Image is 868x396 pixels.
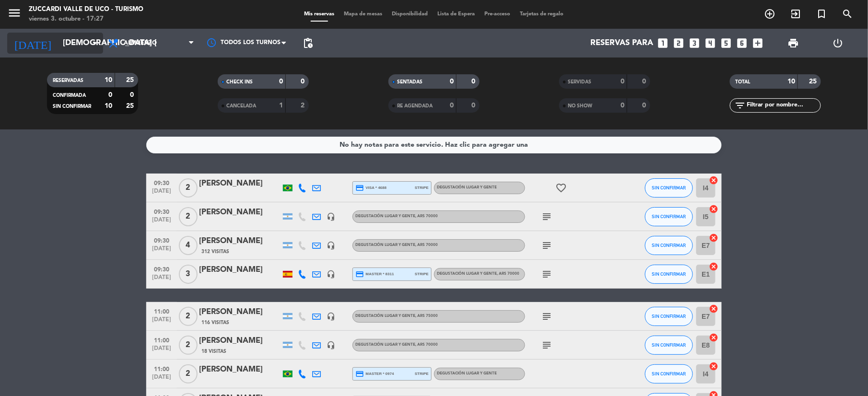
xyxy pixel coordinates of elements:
[29,5,143,14] div: Zuccardi Valle de Uco - Turismo
[355,184,387,192] span: visa * 4688
[480,12,516,17] span: Pre-acceso
[327,270,335,279] i: headset_mic
[199,177,281,190] div: [PERSON_NAME]
[736,37,748,49] i: looks_6
[355,184,364,192] i: credit_card
[397,104,433,108] span: RE AGENDADA
[450,102,454,109] strong: 0
[150,374,174,385] span: [DATE]
[199,264,281,276] div: [PERSON_NAME]
[645,178,693,198] button: SIN CONFIRMAR
[150,217,174,228] span: [DATE]
[735,100,746,111] i: filter_list
[327,212,335,221] i: headset_mic
[643,78,648,85] strong: 0
[645,364,693,384] button: SIN CONFIRMAR
[301,78,307,85] strong: 0
[645,236,693,255] button: SIN CONFIRMAR
[497,272,519,276] span: , ARS 70000
[415,343,438,347] span: , ARS 70000
[809,78,819,85] strong: 25
[150,345,174,356] span: [DATE]
[53,93,86,98] span: CONFIRMADA
[764,8,776,20] i: add_circle_outline
[541,211,552,222] i: subject
[355,370,364,378] i: credit_card
[472,78,478,85] strong: 0
[327,241,335,250] i: headset_mic
[150,305,174,316] span: 11:00
[652,214,686,219] span: SIN CONFIRMAR
[340,140,528,151] div: No hay notas para este servicio. Haz clic para agregar una
[179,207,198,226] span: 2
[415,314,438,318] span: , ARS 75000
[201,319,229,326] span: 116 Visitas
[387,12,433,17] span: Disponibilidad
[709,204,719,214] i: cancel
[105,103,112,109] strong: 10
[736,80,751,84] span: TOTAL
[621,102,624,109] strong: 0
[672,37,685,49] i: looks_two
[179,265,198,284] span: 3
[645,265,693,284] button: SIN CONFIRMAR
[279,102,283,109] strong: 1
[704,37,716,49] i: looks_4
[415,214,438,218] span: , ARS 70000
[437,372,497,375] span: Degustación Lugar y Gente
[179,336,198,355] span: 2
[127,77,136,83] strong: 25
[541,339,552,351] i: subject
[355,343,438,347] span: Degustación Lugar y Gente
[302,37,314,49] span: pending_actions
[415,243,438,247] span: , ARS 70000
[150,363,174,374] span: 11:00
[516,12,569,17] span: Tarjetas de regalo
[201,248,229,256] span: 312 Visitas
[53,78,83,83] span: RESERVADAS
[355,314,438,318] span: Degustación Lugar y Gente
[226,80,253,84] span: CHECK INS
[621,78,624,85] strong: 0
[433,12,480,17] span: Lista de Espera
[842,8,854,20] i: search
[199,306,281,318] div: [PERSON_NAME]
[472,102,478,109] strong: 0
[301,102,307,109] strong: 2
[355,214,438,218] span: Degustación Lugar y Gente
[541,268,552,280] i: subject
[130,92,136,98] strong: 0
[179,307,198,326] span: 2
[787,37,799,49] span: print
[150,274,174,285] span: [DATE]
[340,12,387,17] span: Mapa de mesas
[355,243,438,247] span: Degustación Lugar y Gente
[150,177,174,188] span: 09:30
[199,335,281,347] div: [PERSON_NAME]
[709,175,719,185] i: cancel
[199,363,281,376] div: [PERSON_NAME]
[279,78,283,85] strong: 0
[645,336,693,355] button: SIN CONFIRMAR
[709,361,719,371] i: cancel
[415,185,429,191] span: stripe
[355,270,364,279] i: credit_card
[450,78,454,85] strong: 0
[555,182,567,194] i: favorite_border
[833,37,844,49] i: power_settings_new
[590,39,653,48] span: Reservas para
[124,40,157,47] span: Almuerzo
[127,103,136,109] strong: 25
[816,29,861,58] div: LOG OUT
[150,334,174,345] span: 11:00
[199,206,281,219] div: [PERSON_NAME]
[7,33,58,54] i: [DATE]
[7,6,22,20] i: menu
[816,8,828,20] i: turned_in_not
[150,206,174,217] span: 09:30
[397,80,422,84] span: SENTADAS
[568,80,591,84] span: SERVIDAS
[746,100,821,111] input: Filtrar por nombre...
[150,316,174,327] span: [DATE]
[652,314,686,319] span: SIN CONFIRMAR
